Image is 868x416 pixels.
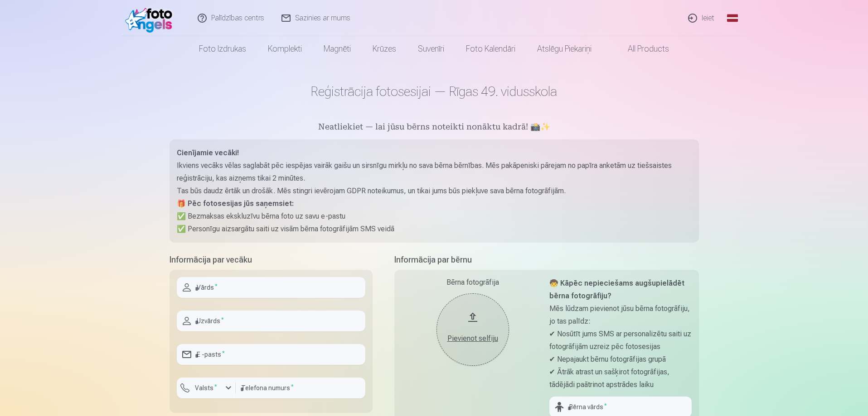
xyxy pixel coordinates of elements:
div: Pievienot selfiju [446,333,500,344]
img: /fa1 [125,4,177,33]
a: All products [602,36,680,62]
a: Magnēti [313,36,362,62]
h1: Reģistrācija fotosesijai — Rīgas 49. vidusskola [170,83,699,100]
p: ✅ Bezmaksas ekskluzīvu bērna foto uz savu e-pastu [177,210,692,223]
p: ✅ Personīgu aizsargātu saiti uz visām bērna fotogrāfijām SMS veidā [177,223,692,235]
a: Foto kalendāri [455,36,526,62]
a: Komplekti [257,36,313,62]
h5: Informācija par vecāku [170,253,373,266]
strong: 🧒 Kāpēc nepieciešams augšupielādēt bērna fotogrāfiju? [549,279,684,300]
strong: Cienījamie vecāki! [177,148,239,157]
button: Valsts* [177,378,236,398]
p: Mēs lūdzam pievienot jūsu bērna fotogrāfiju, jo tas palīdz: [549,302,692,328]
a: Foto izdrukas [188,36,257,62]
p: ✔ Ātrāk atrast un sašķirot fotogrāfijas, tādējādi paātrinot apstrādes laiku [549,366,692,391]
label: Valsts [191,383,221,392]
p: Tas būs daudz ērtāk un drošāk. Mēs stingri ievērojam GDPR noteikumus, un tikai jums būs piekļuve ... [177,185,692,197]
h5: Informācija par bērnu [394,253,699,266]
h5: Neatliekiet — lai jūsu bērns noteikti nonāktu kadrā! 📸✨ [170,121,699,134]
a: Suvenīri [407,36,455,62]
p: Ikviens vecāks vēlas saglabāt pēc iespējas vairāk gaišu un sirsnīgu mirkļu no sava bērna bērnības... [177,159,692,185]
button: Pievienot selfiju [436,293,509,366]
div: Bērna fotogrāfija [402,277,544,288]
p: ✔ Nosūtīt jums SMS ar personalizētu saiti uz fotogrāfijām uzreiz pēc fotosesijas [549,328,692,353]
a: Krūzes [362,36,407,62]
a: Atslēgu piekariņi [526,36,602,62]
p: ✔ Nepajaukt bērnu fotogrāfijas grupā [549,353,692,366]
strong: 🎁 Pēc fotosesijas jūs saņemsiet: [177,199,294,208]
